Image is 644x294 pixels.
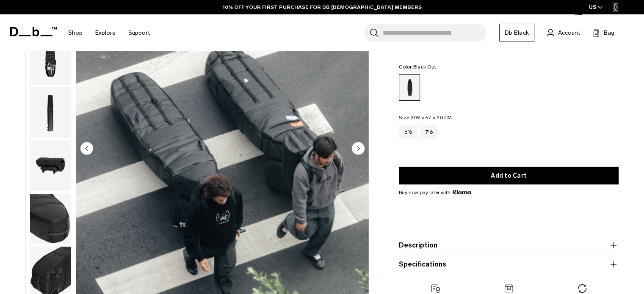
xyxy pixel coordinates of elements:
[30,33,72,85] button: Surf Pro Coffin 6'6 - 3-4 Boards
[499,24,534,41] a: Db Black
[413,64,436,70] span: Black Out
[30,140,72,192] button: Surf Pro Coffin 6'6 - 3-4 Boards
[410,115,452,121] span: 209 x 57 x 20 CM
[223,3,422,11] a: 10% OFF YOUR FIRST PURCHASE FOR DB [DEMOGRAPHIC_DATA] MEMBERS
[399,259,619,269] button: Specifications
[80,142,93,156] button: Previous slide
[128,18,150,48] a: Support
[352,142,365,156] button: Next slide
[30,193,72,245] button: Surf Pro Coffin 6'6 - 3-4 Boards
[62,14,156,51] nav: Main Navigation
[399,189,471,196] span: Buy now pay later with
[399,74,420,101] a: Black Out
[420,125,438,139] a: 7'6
[30,87,72,138] button: Surf Pro Coffin 6'6 - 3-4 Boards
[399,167,619,184] button: Add to Cart
[30,140,71,191] img: Surf Pro Coffin 6'6 - 3-4 Boards
[30,194,71,245] img: Surf Pro Coffin 6'6 - 3-4 Boards
[453,190,471,194] img: {"height" => 20, "alt" => "Klarna"}
[399,115,452,120] legend: Size:
[30,34,71,85] img: Surf Pro Coffin 6'6 - 3-4 Boards
[30,87,71,138] img: Surf Pro Coffin 6'6 - 3-4 Boards
[593,27,614,38] button: Bag
[558,28,580,37] span: Account
[399,64,436,69] legend: Color:
[604,28,614,37] span: Bag
[68,18,83,48] a: Shop
[399,125,417,139] a: 6’6
[95,18,116,48] a: Explore
[399,240,619,250] button: Description
[547,27,580,38] a: Account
